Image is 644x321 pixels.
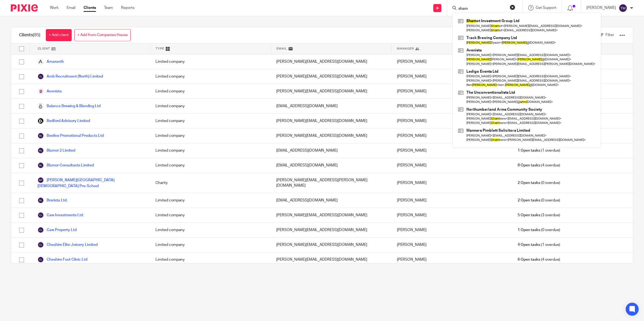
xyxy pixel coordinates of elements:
a: + Add client [46,29,72,41]
div: [EMAIL_ADDRESS][DOMAIN_NAME] [271,99,392,113]
span: (1 overdue) [518,148,560,153]
p: [PERSON_NAME] [586,5,616,11]
span: 2 Open tasks [518,198,540,203]
div: [PERSON_NAME] [392,69,512,84]
a: Balance Brewing & Blending Ltd [37,103,101,109]
img: MicrosoftTeams-image.png [37,88,44,95]
span: (85) [33,33,40,37]
div: [PERSON_NAME][EMAIL_ADDRESS][DOMAIN_NAME] [271,114,392,128]
span: (0 overdue) [518,198,560,203]
div: [PERSON_NAME] [392,143,512,158]
a: Reports [121,5,134,11]
div: [PERSON_NAME] [392,252,512,267]
img: svg%3E [37,256,44,263]
a: Work [50,5,58,11]
div: [PERSON_NAME][EMAIL_ADDRESS][DOMAIN_NAME] [271,54,392,69]
a: Caw Property Ltd [37,227,77,233]
div: [PERSON_NAME] [392,173,512,193]
div: Limited company [150,99,271,113]
div: [PERSON_NAME][EMAIL_ADDRESS][DOMAIN_NAME] [271,252,392,267]
img: Pixie [11,4,38,12]
div: [EMAIL_ADDRESS][DOMAIN_NAME] [271,193,392,208]
span: 4 Open tasks [518,242,540,247]
img: svg%3E [37,242,44,248]
div: [PERSON_NAME] [392,99,512,113]
div: [PERSON_NAME] [392,54,512,69]
div: [PERSON_NAME] [392,84,512,99]
img: Logo.png [37,103,44,109]
div: [PERSON_NAME][EMAIL_ADDRESS][DOMAIN_NAME] [271,208,392,222]
div: [PERSON_NAME][EMAIL_ADDRESS][DOMAIN_NAME] [271,128,392,143]
div: Limited company [150,252,271,267]
span: Manager [397,46,414,51]
span: (4 overdue) [518,163,560,168]
img: svg%3E [619,4,627,12]
span: Email [276,46,287,51]
a: Cheshire Elite Joinery Limited [37,242,98,248]
img: svg%3E [37,162,44,169]
div: [PERSON_NAME][EMAIL_ADDRESS][DOMAIN_NAME] [271,69,392,84]
span: Client [38,46,50,51]
span: 1 Open tasks [518,227,540,233]
span: 2 Open tasks [518,180,540,186]
span: (0 overdue) [518,227,560,233]
img: svg%3E [37,147,44,154]
a: Caw Investments Ltd [37,212,83,218]
div: [PERSON_NAME] [392,128,512,143]
h1: Clients [19,32,40,38]
span: (0 overdue) [518,180,560,186]
div: [PERSON_NAME][EMAIL_ADDRESS][DOMAIN_NAME] [271,84,392,99]
img: svg%3E [37,227,44,233]
div: Limited company [150,193,271,208]
div: [PERSON_NAME][EMAIL_ADDRESS][DOMAIN_NAME] [271,238,392,252]
span: (1 overdue) [518,242,560,247]
div: Limited company [150,143,271,158]
span: (3 overdue) [518,212,560,218]
a: Amaranth [37,58,64,65]
button: Clear [510,5,515,10]
div: [EMAIL_ADDRESS][DOMAIN_NAME] [271,143,392,158]
span: 6 Open tasks [518,257,540,262]
div: Limited company [150,114,271,128]
div: Limited company [150,69,271,84]
span: Filter [605,33,614,37]
span: 5 Open tasks [518,212,540,218]
a: Beeline Promotional Products Ltd [37,132,104,139]
a: Bedford Advisory Limited [37,118,90,124]
img: svg%3E [37,177,44,183]
div: Limited company [150,238,271,252]
a: Blumor 2 Limited [37,147,75,154]
div: [PERSON_NAME] [392,193,512,208]
a: Avenista [37,88,62,95]
span: Type [156,46,164,51]
span: Get Support [536,6,556,10]
div: Limited company [150,128,271,143]
img: svg%3E [37,197,44,204]
div: [PERSON_NAME] [392,158,512,173]
a: Team [104,5,113,11]
div: [PERSON_NAME] [392,208,512,222]
div: [PERSON_NAME] [392,223,512,237]
div: Charity [150,173,271,193]
a: Blumor Consultants Limited [37,162,94,169]
input: Select all [16,44,27,54]
div: [PERSON_NAME][EMAIL_ADDRESS][DOMAIN_NAME] [271,223,392,237]
div: [PERSON_NAME] [392,238,512,252]
img: Deloitte.jpg [37,118,44,124]
a: Email [67,5,75,11]
div: [EMAIL_ADDRESS][DOMAIN_NAME] [271,158,392,173]
span: (4 overdue) [518,257,560,262]
a: Clients [84,5,96,11]
a: Amb Recruitment (North) Limited [37,73,103,80]
a: [PERSON_NAME][GEOGRAPHIC_DATA][DEMOGRAPHIC_DATA] Pre-School [37,177,145,189]
div: Limited company [150,208,271,222]
img: Logo.png [37,58,44,65]
a: Brarista Ltd. [37,197,67,204]
div: Limited company [150,223,271,237]
img: svg%3E [37,73,44,80]
div: Limited company [150,54,271,69]
span: 1 Open tasks [518,148,540,153]
a: Cheshire Foot Clinic Ltd [37,256,87,263]
img: svg%3E [37,132,44,139]
div: [PERSON_NAME][EMAIL_ADDRESS][PERSON_NAME][DOMAIN_NAME] [271,173,392,193]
